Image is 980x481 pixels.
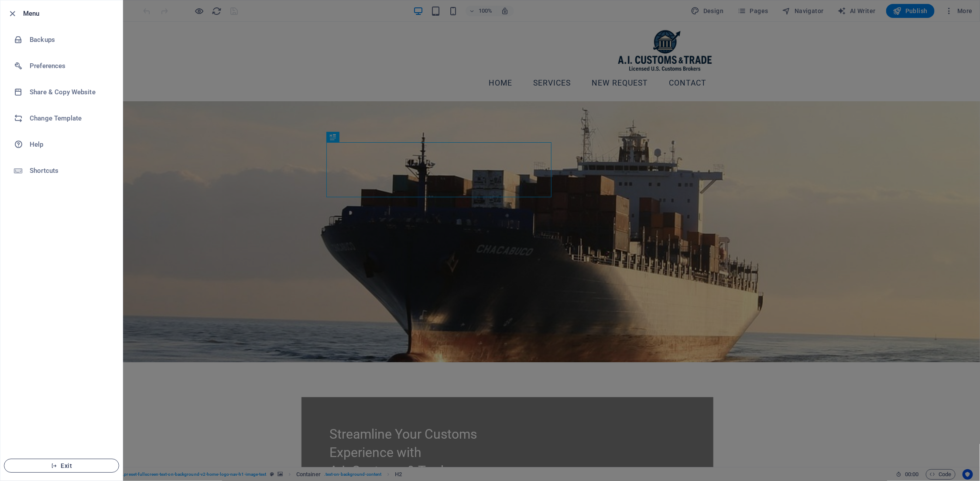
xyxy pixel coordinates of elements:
a: Help [0,131,123,158]
h6: Help [30,139,110,150]
span: Exit [11,462,112,469]
h6: Menu [23,8,116,19]
h6: Backups [30,34,110,45]
h6: Shortcuts [30,165,110,176]
h6: Change Template [30,113,110,124]
h6: Preferences [30,61,110,71]
h6: Share & Copy Website [30,87,110,97]
button: Exit [4,459,119,473]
